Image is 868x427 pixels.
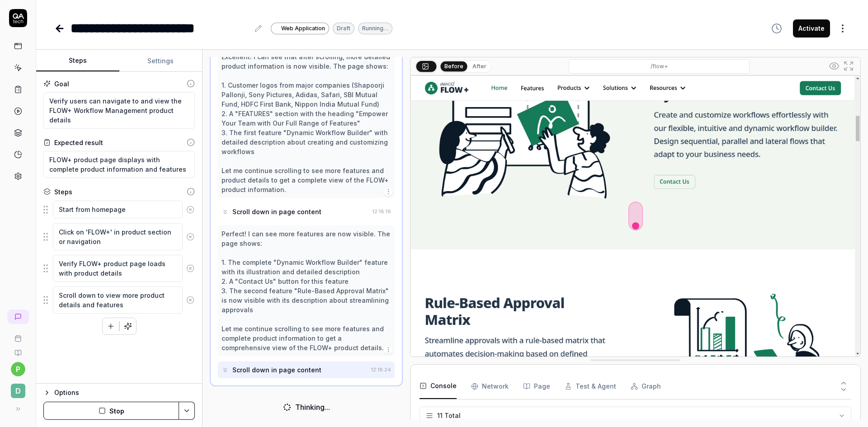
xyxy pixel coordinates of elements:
[371,366,391,373] time: 12:18:24
[54,187,72,197] div: Steps
[183,201,198,219] button: Remove step
[373,208,391,215] time: 12:18:16
[11,384,25,398] span: d
[43,402,179,420] button: Stop
[841,59,856,73] button: Open in full screen
[222,52,391,194] div: Excellent! I can see that after scrolling, more detailed product information is now visible. The ...
[358,23,392,34] div: Running…
[766,19,788,38] button: View version history
[441,61,467,71] button: Before
[218,361,395,378] button: Scroll down in page content12:18:24
[295,402,330,413] div: Thinking...
[333,23,354,34] div: Draft
[565,374,616,399] button: Test & Agent
[222,229,391,352] div: Perfect! I can see more features are now visible. The page shows: 1. The complete "Dynamic Workfl...
[420,374,457,399] button: Console
[43,387,195,398] button: Options
[471,374,509,399] button: Network
[119,50,203,72] button: Settings
[54,138,103,147] div: Expected result
[793,19,830,38] button: Activate
[36,50,119,72] button: Steps
[4,342,32,357] a: Documentation
[183,259,198,277] button: Remove step
[232,365,321,375] div: Scroll down in page content
[4,328,32,342] a: Book a call with us
[43,286,195,314] div: Suggestions
[410,75,860,357] img: Screenshot
[232,207,321,216] div: Scroll down in page content
[183,291,198,309] button: Remove step
[469,61,490,71] button: After
[54,387,195,398] div: Options
[43,223,195,251] div: Suggestions
[54,79,69,89] div: Goal
[271,22,329,34] a: Web Application
[218,203,395,220] button: Scroll down in page content12:18:16
[523,374,550,399] button: Page
[281,24,325,33] span: Web Application
[4,376,32,400] button: d
[43,200,195,219] div: Suggestions
[183,228,198,246] button: Remove step
[631,374,661,399] button: Graph
[11,362,25,376] button: p
[43,254,195,282] div: Suggestions
[7,310,29,324] a: New conversation
[827,59,841,73] button: Show all interative elements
